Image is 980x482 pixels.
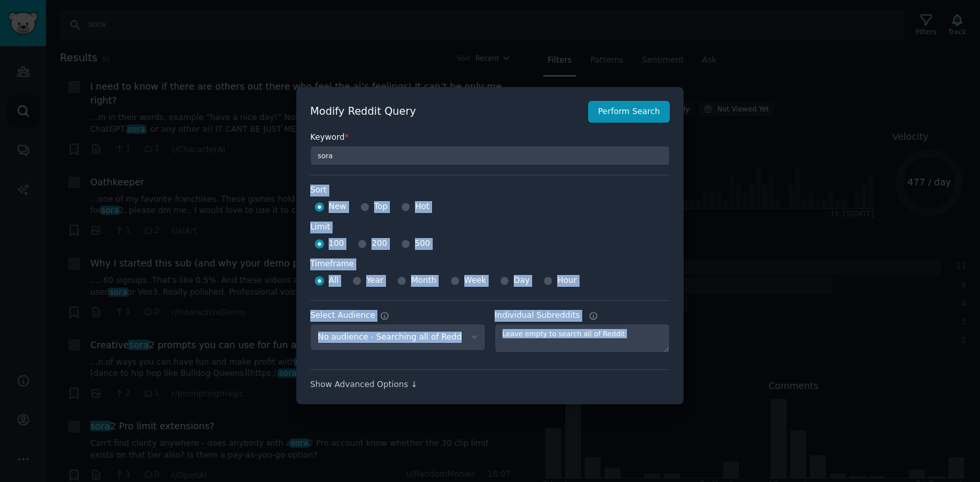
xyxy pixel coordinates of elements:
[310,310,375,322] div: Select Audience
[329,238,344,250] span: 100
[310,185,670,196] label: Sort
[310,146,670,166] input: Keyword to search on Reddit
[588,101,670,123] button: Perform Search
[371,238,387,250] span: 200
[310,104,581,120] h2: Modify Reddit Query
[557,275,577,287] span: Hour
[464,275,487,287] span: Week
[329,275,339,287] span: All
[415,238,430,250] span: 500
[495,310,670,322] label: Individual Subreddits
[366,275,383,287] span: Year
[310,379,670,391] div: Show Advanced Options ↓
[329,201,346,213] span: New
[374,201,388,213] span: Top
[310,222,330,233] div: Limit
[411,275,436,287] span: Month
[310,254,670,270] label: Timeframe
[415,201,429,213] span: Hot
[514,275,530,287] span: Day
[310,132,670,144] label: Keyword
